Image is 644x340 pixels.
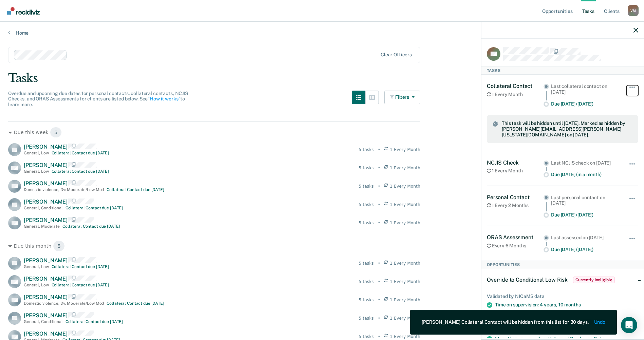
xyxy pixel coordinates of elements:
span: 1 Every Month [390,297,421,303]
div: Override to Conditional Low RiskCurrently ineligible [481,269,644,291]
div: • [378,260,380,266]
div: Collateral Contact due [DATE] [52,264,109,269]
div: 1 Every Month [487,168,544,174]
div: 1 Every Month [487,92,544,97]
div: Collateral Contact due [DATE] [52,151,109,155]
div: • [378,202,380,208]
div: • [378,220,380,226]
div: Last NCJIS check on [DATE] [551,160,619,166]
div: Collateral Contact due [DATE] [52,283,109,287]
span: Overdue and upcoming due dates for personal contacts, collateral contacts, NCJIS Checks, and ORAS... [8,91,188,108]
div: General , Conditional [24,206,63,210]
div: Due this week [8,127,420,138]
div: General , Low [24,151,49,155]
div: General , Low [24,264,49,269]
span: [PERSON_NAME] [24,144,68,150]
div: 5 tasks [359,260,374,266]
div: Validated by NICaMS data [487,294,638,299]
div: Due [DATE] ([DATE]) [551,101,619,107]
span: Currently ineligible [573,277,615,283]
span: 1 Every Month [390,315,421,321]
div: Clear officers [381,52,412,58]
div: Domestic violence , Dv: Moderate/Low Mod [24,301,104,306]
div: 5 tasks [359,334,374,340]
div: General , Low [24,283,49,287]
div: 5 tasks [359,147,374,153]
div: • [378,165,380,171]
a: “How it works” [148,96,180,101]
div: NCJIS Check [487,159,544,166]
span: This task will be hidden until [DATE]. Marked as hidden by [PERSON_NAME][EMAIL_ADDRESS][PERSON_NA... [502,120,633,137]
div: 5 tasks [359,315,374,321]
span: [PERSON_NAME] [24,312,68,319]
span: [PERSON_NAME] [24,162,68,168]
div: [PERSON_NAME] Collateral Contact will be hidden from this list for 30 days. [422,319,589,325]
div: Last personal contact on [DATE] [551,195,619,206]
span: [PERSON_NAME] [24,257,68,264]
span: 1 Every Month [390,147,421,153]
span: 5 [50,127,62,138]
div: Collateral Contact due [DATE] [62,224,120,229]
div: 5 tasks [359,202,374,208]
div: ORAS Assessment [487,234,544,241]
div: Collateral Contact due [DATE] [107,187,164,192]
span: 1 Every Month [390,260,421,266]
div: 5 tasks [359,297,374,303]
button: Filters [384,91,420,104]
div: Collateral Contact due [DATE] [52,169,109,174]
span: 1 Every Month [390,183,421,189]
img: Recidiviz [7,7,40,15]
div: • [378,147,380,153]
div: Collateral Contact due [DATE] [66,206,123,210]
span: [PERSON_NAME] [24,217,68,223]
span: Override to Conditional Low Risk [487,277,568,283]
div: • [378,183,380,189]
span: 1 Every Month [390,334,421,340]
div: Domestic violence , Dv: Moderate/Low Mod [24,187,104,192]
div: Open Intercom Messenger [621,317,637,333]
span: [PERSON_NAME] [24,199,68,205]
div: 1 Every 2 Months [487,203,544,208]
div: 5 tasks [359,183,374,189]
div: General , Low [24,169,49,174]
div: Every 6 Months [487,243,544,249]
span: [PERSON_NAME] [24,180,68,187]
div: 5 tasks [359,220,374,226]
span: 1 Every Month [390,220,421,226]
div: General , Conditional [24,319,63,324]
div: Due this month [8,241,420,251]
div: Due [DATE] (in a month) [551,172,619,177]
div: Last collateral contact on [DATE] [551,83,619,95]
div: Collateral Contact due [DATE] [66,319,123,324]
a: Home [8,30,636,36]
span: 1 Every Month [390,279,421,285]
span: [PERSON_NAME] [24,330,68,337]
span: 5 [53,241,65,251]
div: Last assessed on [DATE] [551,235,619,241]
div: V M [628,5,639,16]
span: months [564,302,581,307]
span: [PERSON_NAME] [24,276,68,282]
div: Personal Contact [487,194,544,201]
div: 5 tasks [359,165,374,171]
div: • [378,315,380,321]
div: Tasks [8,71,636,85]
div: Due [DATE] ([DATE]) [551,247,619,252]
span: [PERSON_NAME] [24,294,68,300]
div: General , Moderate [24,224,60,229]
span: 1 Every Month [390,202,421,208]
div: • [378,297,380,303]
div: Due [DATE] ([DATE]) [551,212,619,218]
div: Tasks [481,67,644,75]
span: 1 Every Month [390,165,421,171]
div: • [378,334,380,340]
div: Collateral Contact [487,83,544,89]
div: Time on supervision: 4 years, 10 [495,302,638,308]
button: Profile dropdown button [628,5,639,16]
button: Undo [594,319,605,325]
div: Collateral Contact due [DATE] [107,301,164,306]
div: Opportunities [481,261,644,269]
div: • [378,279,380,285]
div: 5 tasks [359,279,374,285]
